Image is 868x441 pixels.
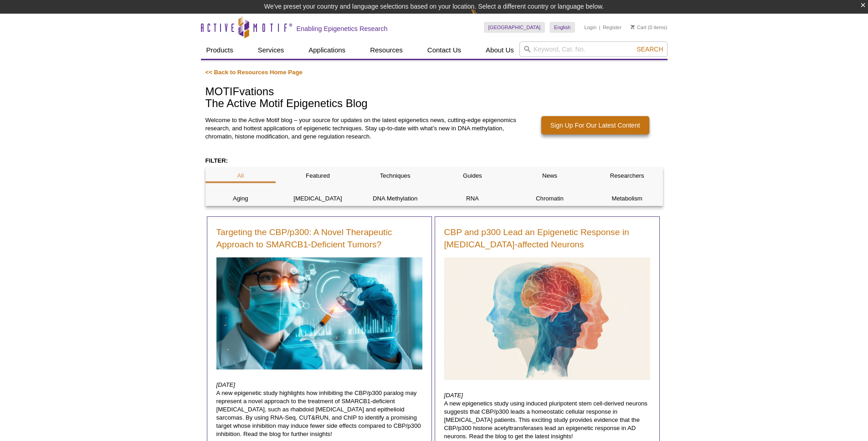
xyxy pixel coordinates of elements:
p: Chromatin [514,195,585,203]
p: Welcome to the Active Motif blog – your source for updates on the latest epigenetics news, cuttin... [205,116,521,141]
p: News [514,172,585,180]
a: CBP and p300 Lead an Epigenetic Response in [MEDICAL_DATA]-affected Neurons [444,226,650,251]
p: [MEDICAL_DATA] [282,195,353,203]
p: Techniques [360,172,431,180]
a: Register [603,24,621,31]
img: Your Cart [631,25,635,29]
img: Brain [216,257,422,369]
a: Cart [631,24,647,31]
strong: FILTER: [205,157,228,164]
p: Aging [205,195,276,203]
a: Contact Us [422,41,467,59]
img: Change Here [471,7,495,28]
a: Products [201,41,239,59]
input: Keyword, Cat. No. [519,41,668,57]
em: [DATE] [444,392,463,399]
p: Metabolism [592,195,663,203]
p: DNA Methylation [360,195,431,203]
span: Search [637,46,663,53]
button: Search [634,45,666,53]
p: Guides [437,172,508,180]
a: << Back to Resources Home Page [205,69,303,76]
a: Resources [365,41,408,59]
li: | [599,22,601,33]
p: All [205,172,276,180]
a: [GEOGRAPHIC_DATA] [484,22,545,33]
p: Featured [282,172,353,180]
a: Login [584,24,596,31]
img: Brain [444,257,650,380]
a: About Us [480,41,519,59]
li: (0 items) [631,22,668,33]
a: Sign Up For Our Latest Content [541,116,649,134]
a: English [550,22,575,33]
h1: MOTIFvations The Active Motif Epigenetics Blog [205,86,663,111]
a: Targeting the CBP/p300: A Novel Therapeutic Approach to SMARCB1-Deficient Tumors? [216,226,422,251]
a: Services [252,41,290,59]
em: [DATE] [216,381,236,388]
a: Applications [303,41,351,59]
h2: Enabling Epigenetics Research [297,25,388,33]
p: RNA [437,195,508,203]
p: Researchers [592,172,663,180]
